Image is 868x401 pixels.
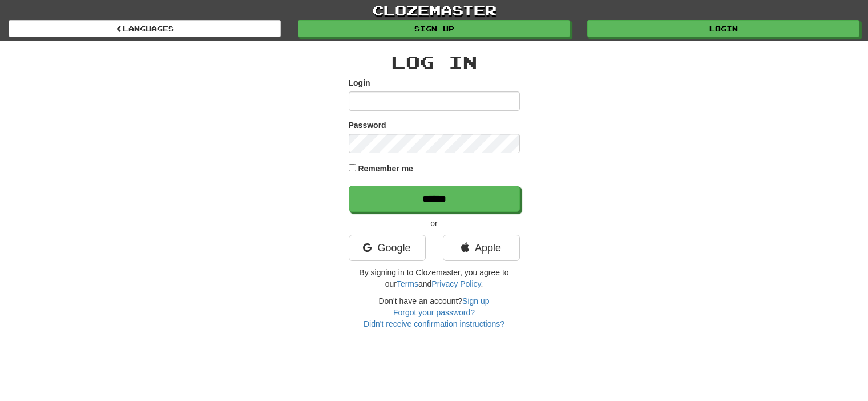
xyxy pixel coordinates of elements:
[349,53,520,71] h2: Log In
[349,119,386,131] label: Password
[349,295,520,330] div: Don't have an account?
[587,20,859,37] a: Login
[349,77,370,89] label: Login
[298,20,570,37] a: Sign up
[349,235,426,261] a: Google
[9,20,281,37] a: Languages
[349,267,520,290] p: By signing in to Clozemaster, you agree to our and .
[397,279,418,288] a: Terms
[349,218,520,229] p: or
[443,235,520,261] a: Apple
[462,296,489,306] a: Sign up
[358,163,413,174] label: Remember me
[393,308,475,317] a: Forgot your password?
[364,319,504,328] a: Didn't receive confirmation instructions?
[431,279,481,288] a: Privacy Policy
